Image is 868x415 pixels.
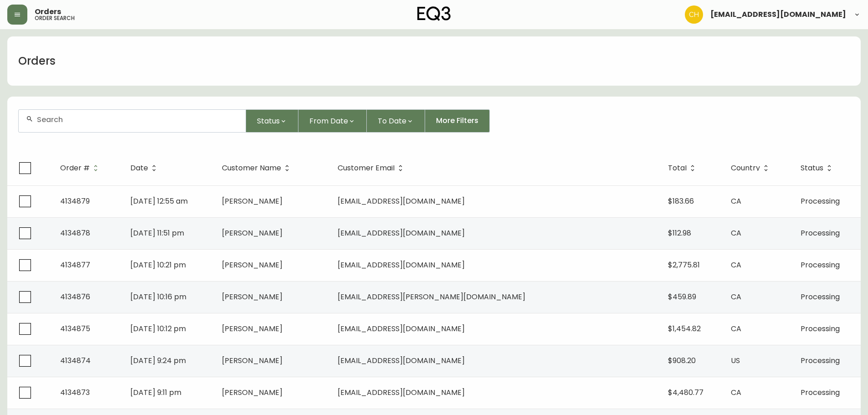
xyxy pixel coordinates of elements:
[130,260,186,270] span: [DATE] 10:21 pm
[668,387,704,398] span: $4,480.77
[60,196,90,206] span: 4134879
[60,165,90,171] span: Order #
[130,355,186,366] span: [DATE] 9:24 pm
[668,355,696,366] span: $908.20
[378,115,406,127] span: To Date
[668,228,691,238] span: $112.98
[801,164,835,172] span: Status
[338,260,465,270] span: [EMAIL_ADDRESS][DOMAIN_NAME]
[222,260,282,270] span: [PERSON_NAME]
[60,292,90,302] span: 4134876
[222,355,282,366] span: [PERSON_NAME]
[801,292,840,302] span: Processing
[801,355,840,366] span: Processing
[222,196,282,206] span: [PERSON_NAME]
[710,11,846,18] span: [EMAIL_ADDRESS][DOMAIN_NAME]
[35,8,61,15] span: Orders
[60,387,90,398] span: 4134873
[18,53,56,69] h1: Orders
[338,228,465,238] span: [EMAIL_ADDRESS][DOMAIN_NAME]
[338,323,465,334] span: [EMAIL_ADDRESS][DOMAIN_NAME]
[222,165,281,171] span: Customer Name
[801,228,840,238] span: Processing
[425,109,490,133] button: More Filters
[130,292,186,302] span: [DATE] 10:16 pm
[309,115,348,127] span: From Date
[338,165,395,171] span: Customer Email
[668,260,700,270] span: $2,775.81
[60,323,90,334] span: 4134875
[60,164,102,172] span: Order #
[60,228,90,238] span: 4134878
[222,228,282,238] span: [PERSON_NAME]
[60,260,90,270] span: 4134877
[222,292,282,302] span: [PERSON_NAME]
[731,165,760,171] span: Country
[801,260,840,270] span: Processing
[246,109,298,133] button: Status
[338,196,465,206] span: [EMAIL_ADDRESS][DOMAIN_NAME]
[731,260,741,270] span: CA
[731,323,741,334] span: CA
[731,355,740,366] span: US
[130,387,181,398] span: [DATE] 9:11 pm
[668,165,687,171] span: Total
[130,228,184,238] span: [DATE] 11:51 pm
[731,164,772,172] span: Country
[801,387,840,398] span: Processing
[222,164,293,172] span: Customer Name
[130,165,148,171] span: Date
[685,5,703,24] img: 6288462cea190ebb98a2c2f3c744dd7e
[130,196,188,206] span: [DATE] 12:55 am
[801,323,840,334] span: Processing
[338,387,465,398] span: [EMAIL_ADDRESS][DOMAIN_NAME]
[367,109,425,133] button: To Date
[60,355,91,366] span: 4134874
[731,228,741,238] span: CA
[222,387,282,398] span: [PERSON_NAME]
[436,116,478,126] span: More Filters
[668,196,694,206] span: $183.66
[668,292,696,302] span: $459.89
[668,164,699,172] span: Total
[130,323,186,334] span: [DATE] 10:12 pm
[801,165,823,171] span: Status
[731,196,741,206] span: CA
[338,164,406,172] span: Customer Email
[801,196,840,206] span: Processing
[298,109,367,133] button: From Date
[731,387,741,398] span: CA
[37,115,238,124] input: Search
[417,6,451,21] img: logo
[257,115,280,127] span: Status
[668,323,701,334] span: $1,454.82
[35,15,75,21] h5: order search
[130,164,160,172] span: Date
[731,292,741,302] span: CA
[222,323,282,334] span: [PERSON_NAME]
[338,355,465,366] span: [EMAIL_ADDRESS][DOMAIN_NAME]
[338,292,525,302] span: [EMAIL_ADDRESS][PERSON_NAME][DOMAIN_NAME]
